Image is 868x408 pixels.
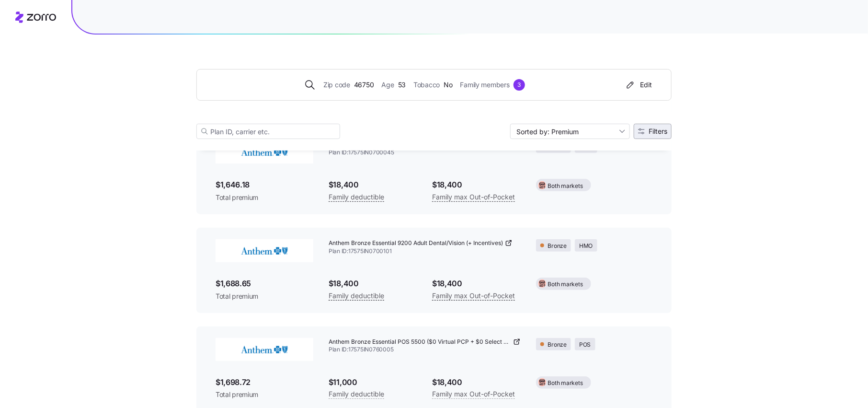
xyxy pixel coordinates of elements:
span: Family deductible [329,388,384,400]
span: 53 [398,80,406,90]
span: No [444,80,452,90]
span: Zip code [323,80,350,90]
span: Family max Out-of-Pocket [432,290,515,302]
span: Both markets [548,379,583,388]
span: Family deductible [329,191,384,203]
span: Anthem Bronze Essential POS 5500 ($0 Virtual PCP + $0 Select Drugs + Incentives) [329,338,511,346]
span: $18,400 [432,376,520,388]
span: Family deductible [329,290,384,302]
span: Both markets [548,182,583,191]
img: Anthem [216,239,313,262]
span: 46750 [354,80,374,90]
span: $18,400 [329,278,417,290]
span: Anthem Bronze Essential 9200 Adult Dental/Vision (+ Incentives) [329,239,503,247]
span: Tobacco [413,80,440,90]
span: Both markets [548,280,583,289]
span: Age [382,80,394,90]
span: Plan ID: 17575IN0760005 [329,346,521,354]
span: Filters [649,128,667,135]
span: Family max Out-of-Pocket [432,388,515,400]
span: Total premium [216,291,313,301]
span: Total premium [216,390,313,399]
span: $11,000 [329,376,417,388]
span: Plan ID: 17575IN0700101 [329,247,521,256]
span: $1,646.18 [216,179,313,191]
img: Anthem [216,338,313,361]
input: Plan ID, carrier etc. [196,124,340,139]
button: Filters [634,124,672,139]
span: $18,400 [329,179,417,191]
span: $18,400 [432,278,520,290]
div: 3 [514,79,525,91]
div: Edit [625,80,652,90]
span: $18,400 [432,179,520,191]
button: Edit [621,77,656,93]
span: Plan ID: 17575IN0700045 [329,149,521,157]
span: $1,698.72 [216,376,313,388]
span: Family max Out-of-Pocket [432,191,515,203]
input: Sort by [510,124,630,139]
span: Family members [460,80,510,90]
span: Total premium [216,193,313,202]
span: Bronze [548,242,567,251]
span: HMO [579,242,593,251]
span: POS [579,340,591,350]
span: $1,688.65 [216,278,313,290]
img: Anthem [216,140,313,163]
span: Bronze [548,340,567,350]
